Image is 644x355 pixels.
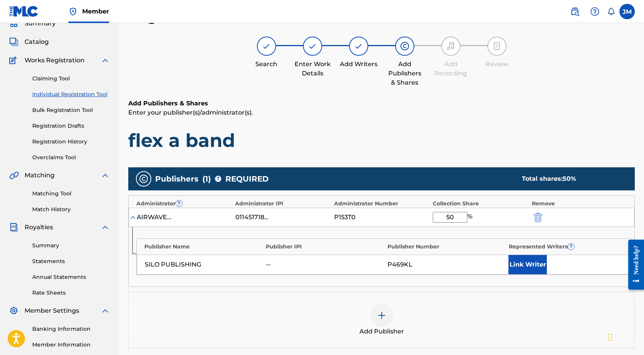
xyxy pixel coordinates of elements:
[446,42,455,51] img: step indicator icon for Add Recording
[262,42,271,51] img: step indicator icon for Search
[136,200,231,208] div: Administrator
[101,171,110,180] img: expand
[563,175,576,182] span: 50 %
[387,243,505,251] div: Publisher Number
[386,60,424,87] div: Add Publishers & Shares
[9,56,19,65] img: Works Registration
[32,106,110,114] a: Bulk Registration Tool
[622,233,644,297] iframe: Resource Center
[590,7,599,16] img: help
[32,273,110,281] a: Annual Statements
[32,242,110,250] a: Summary
[567,4,583,19] a: Public Search
[145,260,262,269] div: SILO PUBLISHING
[128,129,635,152] h1: flex a band
[9,37,49,47] a: CatalogCatalog
[101,223,110,232] img: expand
[570,7,579,16] img: search
[25,19,56,28] span: Summary
[522,174,619,183] div: Total shares:
[202,173,211,185] span: ( 1 )
[467,212,474,223] span: %
[532,200,627,208] div: Remove
[568,243,574,250] span: ?
[339,60,378,69] div: Add Writers
[293,60,332,78] div: Enter Work Details
[32,289,110,297] a: Rate Sheets
[25,37,49,47] span: Catalog
[215,176,221,182] span: ?
[587,4,603,19] div: Help
[128,108,635,117] p: Enter your publisher(s)/administrator(s).
[266,243,383,251] div: Publisher IPI
[9,19,18,28] img: Summary
[509,243,626,251] div: Represented Writers
[25,171,55,180] span: Matching
[534,213,542,222] img: 12a2ab48e56ec057fbd8.svg
[608,326,613,349] div: Drag
[508,255,547,274] button: Link Writer
[32,75,110,83] a: Claiming Tool
[432,60,470,78] div: Add Recording
[266,260,384,269] div: --
[32,138,110,146] a: Registration History
[9,37,18,47] img: Catalog
[308,42,317,51] img: step indicator icon for Enter Work Details
[619,4,635,19] div: User Menu
[492,42,502,51] img: step indicator icon for Review
[9,223,18,232] img: Royalties
[387,260,505,269] div: P469KL
[25,306,79,315] span: Member Settings
[478,60,516,69] div: Review
[607,8,615,15] div: Notifications
[354,42,363,51] img: step indicator icon for Add Writers
[144,243,262,251] div: Publisher Name
[25,223,53,232] span: Royalties
[32,257,110,265] a: Statements
[9,19,56,28] a: SummarySummary
[400,42,409,51] img: step indicator icon for Add Publishers & Shares
[176,200,182,207] span: ?
[32,341,110,349] a: Member Information
[32,90,110,98] a: Individual Registration Tool
[32,153,110,162] a: Overclaims Tool
[247,60,286,69] div: Search
[82,7,109,16] span: Member
[606,318,644,355] iframe: Chat Widget
[139,174,148,183] img: publishers
[377,311,386,320] img: add
[101,306,110,315] img: expand
[101,56,110,65] img: expand
[225,173,269,185] span: REQUIRED
[32,325,110,333] a: Banking Information
[235,200,330,208] div: Administrator IPI
[433,200,528,208] div: Collection Share
[155,173,199,185] span: Publishers
[25,56,84,65] span: Works Registration
[359,327,404,336] span: Add Publisher
[128,99,635,108] h6: Add Publishers & Shares
[9,171,19,180] img: Matching
[9,6,39,17] img: MLC Logo
[32,190,110,198] a: Matching Tool
[9,306,18,315] img: Member Settings
[32,122,110,130] a: Registration Drafts
[32,205,110,213] a: Match History
[68,7,78,16] img: Top Rightsholder
[334,200,429,208] div: Administrator Number
[129,213,137,221] img: expand-cell-toggle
